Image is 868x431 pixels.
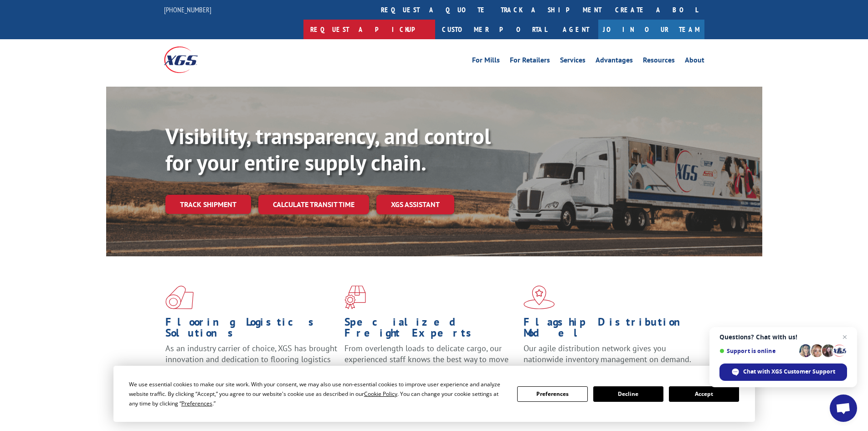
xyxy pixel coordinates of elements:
[376,195,454,214] a: XGS ASSISTANT
[719,333,847,341] span: Questions? Chat with us!
[719,363,847,381] div: Chat with XGS Customer Support
[113,366,755,422] div: Cookie Consent Prompt
[524,317,696,343] h1: Flagship Distribution Model
[719,348,796,354] span: Support is online
[435,20,554,39] a: Customer Portal
[685,57,704,67] a: About
[596,57,633,67] a: Advantages
[598,20,704,39] a: Join Our Team
[344,343,517,384] p: From overlength loads to delicate cargo, our experienced staff knows the best way to move your fr...
[524,286,555,309] img: xgs-icon-flagship-distribution-model-red
[344,317,517,343] h1: Specialized Freight Experts
[165,286,194,309] img: xgs-icon-total-supply-chain-intelligence-red
[593,386,663,402] button: Decline
[554,20,598,39] a: Agent
[643,57,675,67] a: Resources
[344,286,366,309] img: xgs-icon-focused-on-flooring-red
[743,368,835,376] span: Chat with XGS Customer Support
[364,390,397,398] span: Cookie Policy
[258,195,369,214] a: Calculate transit time
[303,20,435,39] a: Request a pickup
[830,395,857,422] div: Open chat
[181,400,212,407] span: Preferences
[165,122,491,177] b: Visibility, transparency, and control for your entire supply chain.
[839,332,850,343] span: Close chat
[165,195,251,214] a: Track shipment
[129,379,506,408] div: We use essential cookies to make our site work. With your consent, we may also use non-essential ...
[510,57,550,67] a: For Retailers
[165,343,337,375] span: As an industry carrier of choice, XGS has brought innovation and dedication to flooring logistics...
[165,317,338,343] h1: Flooring Logistics Solutions
[560,57,586,67] a: Services
[669,386,739,402] button: Accept
[472,57,500,67] a: For Mills
[517,386,587,402] button: Preferences
[524,343,691,364] span: Our agile distribution network gives you nationwide inventory management on demand.
[164,5,211,14] a: [PHONE_NUMBER]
